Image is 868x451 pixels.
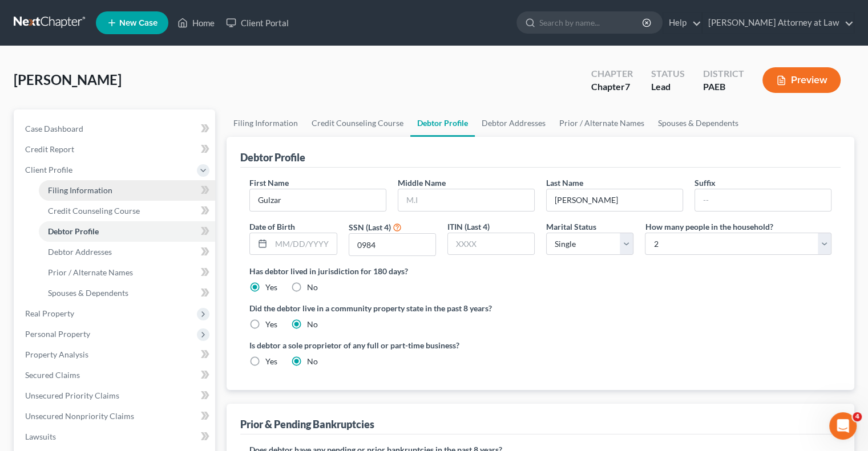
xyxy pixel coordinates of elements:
[695,177,716,189] label: Suffix
[16,365,215,385] a: Secured Claims
[16,385,215,406] a: Unsecured Priority Claims
[703,80,744,94] div: PAEB
[591,67,633,80] div: Chapter
[703,13,854,33] a: [PERSON_NAME] Attorney at Law
[645,221,773,233] label: How many people in the household?
[249,339,535,351] label: Is debtor a sole proprietor of any full or part-time business?
[307,356,318,367] label: No
[48,226,99,236] span: Debtor Profile
[48,206,140,216] span: Credit Counseling Course
[249,302,831,314] label: Did the debtor live in a community property state in the past 8 years?
[546,177,583,189] label: Last Name
[546,221,596,233] label: Marital Status
[25,391,119,400] span: Unsecured Priority Claims
[265,319,277,330] label: Yes
[663,13,701,33] a: Help
[25,370,80,380] span: Secured Claims
[16,426,215,447] a: Lawsuits
[25,329,90,339] span: Personal Property
[762,67,841,93] button: Preview
[48,267,133,277] span: Prior / Alternate Names
[307,319,318,330] label: No
[410,109,475,137] a: Debtor Profile
[25,144,74,154] span: Credit Report
[39,242,215,262] a: Debtor Addresses
[39,283,215,303] a: Spouses & Dependents
[240,151,305,164] div: Debtor Profile
[349,221,391,233] label: SSN (Last 4)
[829,412,857,440] iframe: Intercom live chat
[39,262,215,283] a: Prior / Alternate Names
[16,139,215,160] a: Credit Report
[651,67,685,80] div: Status
[25,308,74,318] span: Real Property
[703,67,744,80] div: District
[552,109,651,137] a: Prior / Alternate Names
[25,432,56,441] span: Lawsuits
[16,344,215,365] a: Property Analysis
[119,19,158,27] span: New Case
[249,221,295,233] label: Date of Birth
[25,165,72,174] span: Client Profile
[853,412,862,421] span: 4
[271,233,336,255] input: MM/DD/YYYY
[447,221,490,233] label: ITIN (Last 4)
[39,201,215,221] a: Credit Counseling Course
[25,350,88,359] span: Property Analysis
[48,288,128,298] span: Spouses & Dependents
[695,189,831,211] input: --
[227,109,305,137] a: Filing Information
[265,356,277,367] label: Yes
[16,119,215,139] a: Case Dashboard
[305,109,410,137] a: Credit Counseling Course
[448,233,534,255] input: XXXX
[25,124,83,133] span: Case Dashboard
[249,177,289,189] label: First Name
[625,81,630,92] span: 7
[651,109,745,137] a: Spouses & Dependents
[539,12,644,33] input: Search by name...
[250,189,386,211] input: --
[48,185,112,195] span: Filing Information
[220,13,294,33] a: Client Portal
[39,180,215,201] a: Filing Information
[39,221,215,242] a: Debtor Profile
[307,282,318,293] label: No
[25,411,134,421] span: Unsecured Nonpriority Claims
[14,71,122,88] span: [PERSON_NAME]
[265,282,277,293] label: Yes
[249,265,831,277] label: Has debtor lived in jurisdiction for 180 days?
[349,234,435,255] input: XXXX
[48,247,112,257] span: Debtor Addresses
[240,417,374,431] div: Prior & Pending Bankruptcies
[591,80,633,94] div: Chapter
[16,406,215,426] a: Unsecured Nonpriority Claims
[172,13,220,33] a: Home
[547,189,683,211] input: --
[475,109,552,137] a: Debtor Addresses
[398,177,446,189] label: Middle Name
[651,80,685,94] div: Lead
[398,189,534,211] input: M.I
